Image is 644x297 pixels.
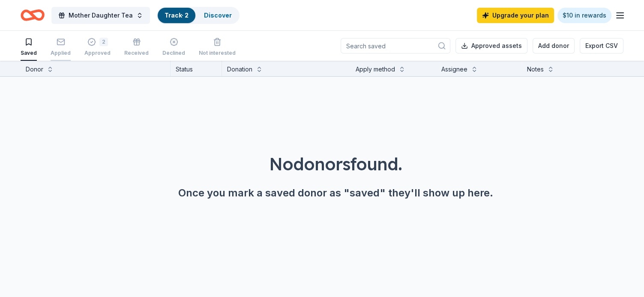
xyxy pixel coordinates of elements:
[21,34,37,61] button: Saved
[204,12,232,19] a: Discover
[477,8,554,23] a: Upgrade your plan
[533,38,575,53] button: Add donor
[341,38,450,53] input: Search saved
[157,7,240,24] button: Track· 2Discover
[356,64,395,74] div: Apply method
[21,50,37,56] div: Saved
[199,50,236,56] div: Not interested
[227,64,252,74] div: Donation
[171,61,222,76] div: Status
[21,5,45,25] a: Home
[34,186,637,200] div: Once you mark a saved donor as "saved" they'll show up here.
[455,38,527,53] button: Approved assets
[84,50,111,56] div: Approved
[51,50,71,56] div: Applied
[26,64,43,74] div: Donor
[199,34,236,61] button: Not interested
[34,152,637,176] div: No donors found.
[69,10,133,21] span: Mother Daughter Tea
[165,12,189,19] a: Track· 2
[51,7,150,24] button: Mother Daughter Tea
[162,34,185,61] button: Declined
[580,38,623,53] button: Export CSV
[441,64,467,74] div: Assignee
[51,34,71,61] button: Applied
[527,64,544,74] div: Notes
[124,34,149,61] button: Received
[99,38,108,46] div: 2
[84,34,111,61] button: 2Approved
[557,8,611,23] a: $10 in rewards
[162,50,185,56] div: Declined
[124,50,149,56] div: Received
